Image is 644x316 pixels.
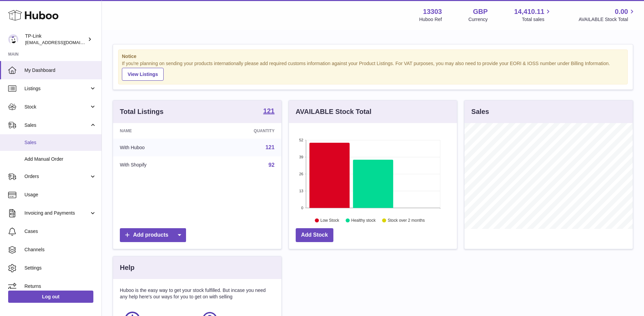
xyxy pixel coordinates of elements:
h3: Sales [471,107,489,116]
div: Huboo Ref [419,16,442,23]
span: Settings [24,265,96,271]
text: 13 [299,189,303,193]
span: My Dashboard [24,67,96,74]
p: Huboo is the easy way to get your stock fulfilled. But incase you need any help here's our ways f... [120,287,275,300]
text: 26 [299,172,303,176]
text: 0 [301,206,303,210]
span: Returns [24,283,96,290]
div: If you're planning on sending your products internationally please add required customs informati... [122,60,624,81]
span: Sales [24,139,96,146]
span: Listings [24,85,89,92]
span: Sales [24,122,89,129]
span: Channels [24,246,96,253]
a: Add Stock [296,228,333,242]
span: AVAILABLE Stock Total [578,16,636,23]
a: Log out [8,291,93,303]
a: View Listings [122,68,164,81]
th: Name [113,123,204,139]
text: 39 [299,155,303,159]
span: 14,410.11 [514,7,544,16]
strong: Notice [122,53,624,60]
a: Add products [120,228,186,242]
strong: GBP [473,7,487,16]
h3: AVAILABLE Stock Total [296,107,371,116]
span: [EMAIL_ADDRESS][DOMAIN_NAME] [25,40,100,45]
td: With Shopify [113,156,204,174]
div: TP-Link [25,33,86,46]
strong: 121 [263,107,274,114]
div: Currency [468,16,488,23]
th: Quantity [204,123,281,139]
span: 0.00 [615,7,628,16]
a: 121 [265,144,275,150]
h3: Total Listings [120,107,164,116]
text: 52 [299,138,303,142]
h3: Help [120,263,134,272]
span: Add Manual Order [24,156,96,162]
img: gaby.chen@tp-link.com [8,34,18,44]
span: Orders [24,173,89,180]
a: 14,410.11 Total sales [514,7,552,23]
a: 0.00 AVAILABLE Stock Total [578,7,636,23]
text: Stock over 2 months [388,218,425,223]
a: 92 [269,162,275,168]
strong: 13303 [423,7,442,16]
text: Low Stock [320,218,339,223]
text: Healthy stock [351,218,376,223]
span: Invoicing and Payments [24,210,89,216]
td: With Huboo [113,139,204,156]
a: 121 [263,107,274,116]
span: Usage [24,192,96,198]
span: Total sales [522,16,552,23]
span: Cases [24,228,96,235]
span: Stock [24,104,89,110]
